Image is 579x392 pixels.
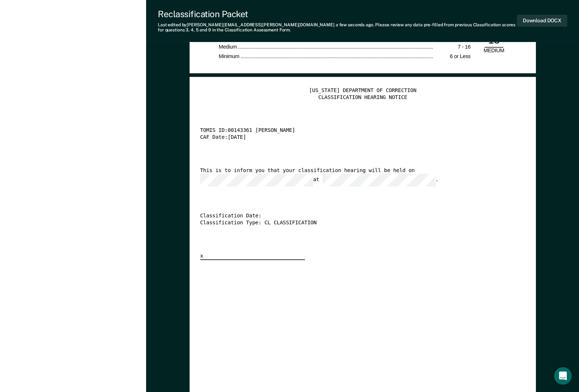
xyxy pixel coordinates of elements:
[200,128,509,134] div: TOMIS ID: 00143361 [PERSON_NAME]
[158,22,517,33] div: Last edited by [PERSON_NAME][EMAIL_ADDRESS][PERSON_NAME][DOMAIN_NAME] . Please review any data pr...
[517,15,567,27] button: Download DOCX
[218,54,240,60] span: Minimum
[158,9,517,19] div: Reclassification Packet
[200,88,525,95] div: [US_STATE] DEPARTMENT OF CORRECTION
[554,367,572,385] div: Open Intercom Messenger
[433,44,471,51] div: 7 - 16
[218,44,237,50] span: Medium
[480,48,508,55] div: MEDIUM
[200,220,509,227] div: Classification Type: CL CLASSIFICATION
[200,253,305,260] div: x
[200,134,509,141] div: CAF Date: [DATE]
[336,22,373,27] span: a few seconds ago
[200,213,509,220] div: Classification Date:
[200,94,525,101] div: CLASSIFICATION HEARING NOTICE
[200,167,509,187] div: This is to inform you that your classification hearing will be held on at .
[433,54,471,61] div: 6 or Less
